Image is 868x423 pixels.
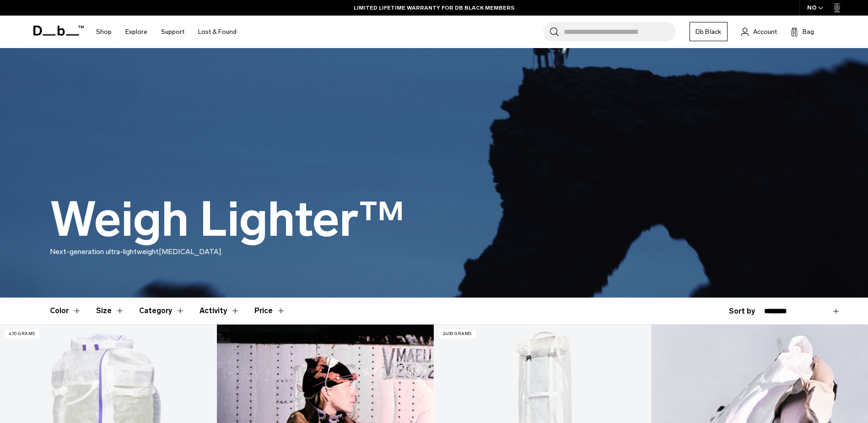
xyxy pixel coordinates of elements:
span: Next-generation ultra-lightweight [50,247,159,256]
a: LIMITED LIFETIME WARRANTY FOR DB BLACK MEMBERS [354,4,514,12]
a: Db Black [690,22,728,41]
nav: Main Navigation [89,16,243,48]
button: Toggle Price [254,298,286,324]
a: Account [741,26,777,37]
button: Toggle Filter [199,298,240,324]
button: Toggle Filter [139,298,185,324]
button: Toggle Filter [50,298,81,324]
span: [MEDICAL_DATA]. [159,247,223,256]
a: Lost & Found [198,16,237,48]
a: Shop [96,16,112,48]
button: Bag [791,26,814,37]
p: 470 grams [5,329,39,339]
a: Explore [125,16,147,48]
span: Bag [803,27,814,37]
h1: Weigh Lighter™ [50,193,404,246]
button: Toggle Filter [96,298,124,324]
span: Account [753,27,777,37]
a: Support [161,16,184,48]
p: 2400 grams [439,329,476,339]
